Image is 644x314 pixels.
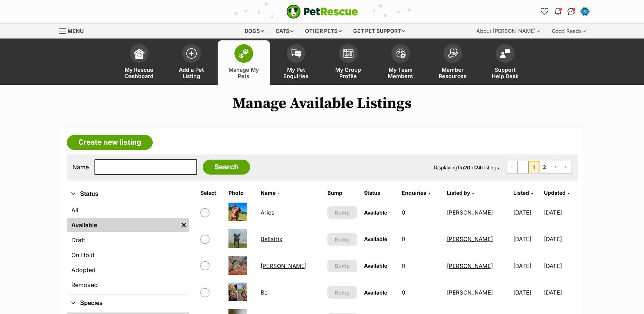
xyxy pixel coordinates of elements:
img: notifications-46538b983faf8c2785f20acdc204bb7945ddae34d4c08c2a6579f10ce5e182be.svg [555,8,561,15]
span: Available [364,209,387,216]
div: Dogs [239,24,269,39]
td: [DATE] [510,253,543,279]
a: My Rescue Dashboard [113,40,165,85]
img: member-resources-icon-8e73f808a243e03378d46382f2149f9095a855e16c252ad45f914b54edf8863c.svg [448,48,458,58]
span: Listed [513,190,529,196]
a: Last page [561,161,572,173]
img: manage-my-pets-icon-02211641906a0b7f246fdf0571729dbe1e7629f14944591b6c1af311fb30b64b.svg [239,49,249,58]
button: My account [579,6,591,18]
a: Page 2 [539,161,550,173]
span: Menu [68,28,84,34]
td: 0 [399,253,443,279]
img: dashboard-icon-eb2f2d2d3e046f16d808141f083e7271f6b2e854fb5c12c21221c1fb7104beca.svg [134,48,144,59]
td: [DATE] [544,226,577,252]
a: My Team Members [374,40,427,85]
span: My Pet Enquiries [279,67,313,79]
span: First page [507,161,517,173]
img: logo-e224e6f780fb5917bec1dbf3a21bbac754714ae5b6737aabdf751b685950b380.svg [286,4,358,19]
a: All [67,203,189,217]
a: Listed [513,190,533,196]
button: Bump [327,233,358,246]
a: Next page [550,161,561,173]
strong: 24 [475,164,482,170]
a: Conversations [566,6,578,18]
a: Removed [67,278,189,292]
a: Member Resources [427,40,479,85]
td: 0 [399,280,443,305]
span: translation missing: en.admin.listings.index.attributes.enquiries [402,190,426,196]
th: Status [361,187,398,199]
input: Search [203,160,250,175]
a: Support Help Desk [479,40,531,85]
img: pet-enquiries-icon-7e3ad2cf08bfb03b45e93fb7055b45f3efa6380592205ae92323e6603595dc1f.svg [291,49,301,58]
a: Adopted [67,263,189,277]
td: [DATE] [544,253,577,279]
button: Species [67,298,189,308]
a: Draft [67,233,189,247]
span: My Rescue Dashboard [122,67,156,79]
span: Add a Pet Listing [175,67,208,79]
a: Menu [59,24,89,37]
td: 0 [399,200,443,225]
a: On Hold [67,248,189,262]
td: [DATE] [510,226,543,252]
span: Page 1 [529,161,539,173]
span: Available [364,289,387,296]
span: Displaying to of Listings [434,164,499,170]
td: [DATE] [544,200,577,225]
button: Bump [327,206,358,219]
a: Available [67,218,178,232]
a: Aries [261,209,274,216]
span: Bump [335,262,350,270]
nav: Pagination [507,161,572,173]
button: Bump [327,260,358,272]
a: [PERSON_NAME] [261,262,307,270]
div: Good Reads [547,24,591,39]
div: About [PERSON_NAME] [471,24,545,39]
span: Available [364,236,387,242]
span: My Group Profile [332,67,365,79]
span: Listed by [447,190,470,196]
img: chat-41dd97257d64d25036548639549fe6c8038ab92f7586957e7f3b1b290dea8141.svg [567,8,575,15]
img: add-pet-listing-icon-0afa8454b4691262ce3f59096e99ab1cd57d4a30225e0717b998d2c9b9846f56.svg [186,48,197,59]
img: team-members-icon-5396bd8760b3fe7c0b43da4ab00e1e3bb1a5d9ba89233759b79545d2d3fc5d0d.svg [395,49,406,58]
th: Photo [225,187,257,199]
button: Status [67,189,189,199]
a: Favourites [539,6,551,18]
a: PetRescue [286,4,358,19]
button: Notifications [552,6,564,18]
div: Status [67,202,189,295]
a: [PERSON_NAME] [447,262,493,270]
img: help-desk-icon-fdf02630f3aa405de69fd3d07c3f3aa587a6932b1a1747fa1d2bba05be0121f9.svg [500,49,510,58]
a: [PERSON_NAME] [447,209,493,216]
span: Bump [335,289,350,296]
span: Available [364,262,387,269]
span: Previous page [518,161,528,173]
a: Add a Pet Listing [165,40,218,85]
span: Manage My Pets [227,67,261,79]
span: Support Help Desk [488,67,522,79]
span: Name [261,190,276,196]
a: Updated [544,190,570,196]
a: Enquiries [402,190,430,196]
span: Bump [335,209,350,216]
th: Bump [324,187,361,199]
span: Updated [544,190,566,196]
label: Name [72,164,89,170]
div: Other pets [300,24,347,39]
a: Bellatrix [261,235,282,243]
span: Member Resources [436,67,470,79]
a: My Group Profile [322,40,374,85]
strong: 20 [464,164,470,170]
a: My Pet Enquiries [270,40,322,85]
a: Bo [261,289,268,296]
a: [PERSON_NAME] [447,235,493,243]
div: Cats [270,24,299,39]
th: Select [197,187,225,199]
button: Bump [327,286,358,299]
a: Name [261,190,280,196]
a: [PERSON_NAME] [447,289,493,296]
span: My Team Members [384,67,417,79]
a: Listed by [447,190,474,196]
td: 0 [399,226,443,252]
